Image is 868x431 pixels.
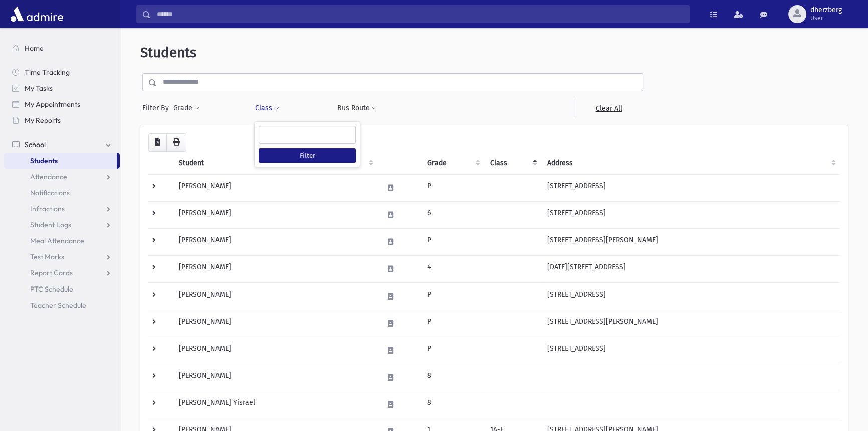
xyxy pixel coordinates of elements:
[4,80,120,96] a: My Tasks
[173,152,377,175] th: Student: activate to sort column ascending
[30,220,71,229] span: Student Logs
[25,44,44,53] span: Home
[173,391,377,418] td: [PERSON_NAME] Yisrael
[4,185,120,201] a: Notifications
[421,228,484,255] td: P
[4,233,120,249] a: Meal Attendance
[4,297,120,313] a: Teacher Schedule
[4,136,120,153] a: School
[30,188,70,197] span: Notifications
[4,281,120,297] a: PTC Schedule
[25,116,61,125] span: My Reports
[4,217,120,233] a: Student Logs
[173,228,377,255] td: [PERSON_NAME]
[4,112,120,128] a: My Reports
[30,284,73,294] span: PTC Schedule
[30,252,64,261] span: Test Marks
[421,364,484,391] td: 8
[4,64,120,80] a: Time Tracking
[421,255,484,282] td: 4
[541,201,840,228] td: [STREET_ADDRESS]
[25,100,80,109] span: My Appointments
[541,310,840,337] td: [STREET_ADDRESS][PERSON_NAME]
[259,148,356,163] button: Filter
[421,282,484,310] td: P
[173,337,377,364] td: [PERSON_NAME]
[421,201,484,228] td: 6
[4,153,117,169] a: Students
[173,282,377,310] td: [PERSON_NAME]
[255,99,280,117] button: Class
[30,236,84,245] span: Meal Attendance
[810,6,842,14] span: dherzberg
[4,169,120,185] a: Attendance
[421,174,484,201] td: P
[541,255,840,282] td: [DATE][STREET_ADDRESS]
[8,4,66,24] img: AdmirePro
[30,172,67,181] span: Attendance
[173,255,377,282] td: [PERSON_NAME]
[4,40,120,56] a: Home
[421,391,484,418] td: 8
[541,152,840,175] th: Address: activate to sort column ascending
[421,152,484,175] th: Grade: activate to sort column ascending
[25,84,53,93] span: My Tasks
[25,68,70,77] span: Time Tracking
[30,204,65,213] span: Infractions
[173,201,377,228] td: [PERSON_NAME]
[541,337,840,364] td: [STREET_ADDRESS]
[810,14,842,22] span: User
[173,99,200,117] button: Grade
[541,174,840,201] td: [STREET_ADDRESS]
[421,310,484,337] td: P
[151,5,689,23] input: Search
[574,99,643,117] a: Clear All
[4,96,120,112] a: My Appointments
[173,364,377,391] td: [PERSON_NAME]
[4,201,120,217] a: Infractions
[140,44,196,61] span: Students
[173,310,377,337] td: [PERSON_NAME]
[4,249,120,265] a: Test Marks
[30,301,86,310] span: Teacher Schedule
[25,140,46,149] span: School
[148,133,167,152] button: CSV
[541,282,840,310] td: [STREET_ADDRESS]
[173,174,377,201] td: [PERSON_NAME]
[4,265,120,281] a: Report Cards
[541,228,840,255] td: [STREET_ADDRESS][PERSON_NAME]
[142,103,173,113] span: Filter By
[166,133,186,152] button: Print
[337,99,377,117] button: Bus Route
[421,337,484,364] td: P
[30,268,73,277] span: Report Cards
[30,156,58,165] span: Students
[484,152,541,175] th: Class: activate to sort column descending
